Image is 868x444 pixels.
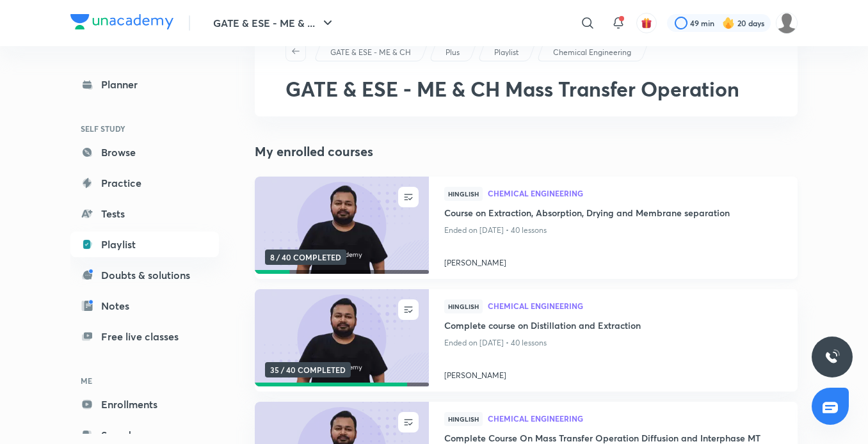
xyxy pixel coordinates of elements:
[641,17,652,29] img: avatar
[70,170,219,196] a: Practice
[70,139,219,165] a: Browse
[636,13,657,33] button: avatar
[253,289,430,388] img: new-thumbnail
[444,365,782,381] a: [PERSON_NAME]
[70,72,219,97] a: Planner
[205,10,343,36] button: GATE & ESE - ME & ...
[722,17,735,29] img: streak
[330,47,411,58] p: GATE & ESE - ME & CH
[551,47,634,58] a: Chemical Engineering
[265,362,351,377] span: 35 / 40 COMPLETED
[488,189,782,197] span: Chemical Engineering
[70,201,219,226] a: Tests
[444,222,782,239] p: Ended on [DATE] • 40 lessons
[70,118,219,139] h6: SELF STUDY
[255,142,798,161] h4: My enrolled courses
[488,189,782,198] a: Chemical Engineering
[488,302,782,311] a: Chemical Engineering
[328,47,414,58] a: GATE & ESE - ME & CH
[488,415,782,422] span: Chemical Engineering
[70,370,219,392] h6: ME
[488,415,782,424] a: Chemical Engineering
[444,299,483,313] span: Hinglish
[70,14,173,29] img: Company Logo
[70,392,219,417] a: Enrollments
[776,12,798,34] img: Mujtaba Ahsan
[494,47,518,58] p: Playlist
[444,319,782,335] a: Complete course on Distillation and Extraction
[255,289,429,392] a: new-thumbnail35 / 40 COMPLETED
[285,75,739,102] span: GATE & ESE - ME & CH Mass Transfer Operation
[824,349,840,365] img: ttu
[444,206,782,222] a: Course on Extraction, Absorption, Drying and Membrane separation
[492,47,521,58] a: Playlist
[553,47,631,58] p: Chemical Engineering
[446,47,460,58] p: Plus
[255,177,429,279] a: new-thumbnail8 / 40 COMPLETED
[444,187,483,201] span: Hinglish
[265,250,346,265] span: 8 / 40 COMPLETED
[444,252,782,269] a: [PERSON_NAME]
[70,293,219,319] a: Notes
[488,302,782,310] span: Chemical Engineering
[444,335,782,351] p: Ended on [DATE] • 40 lessons
[253,176,430,275] img: new-thumbnail
[444,47,462,58] a: Plus
[70,262,219,288] a: Doubts & solutions
[70,232,219,257] a: Playlist
[70,14,173,33] a: Company Logo
[444,412,483,426] span: Hinglish
[70,324,219,349] a: Free live classes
